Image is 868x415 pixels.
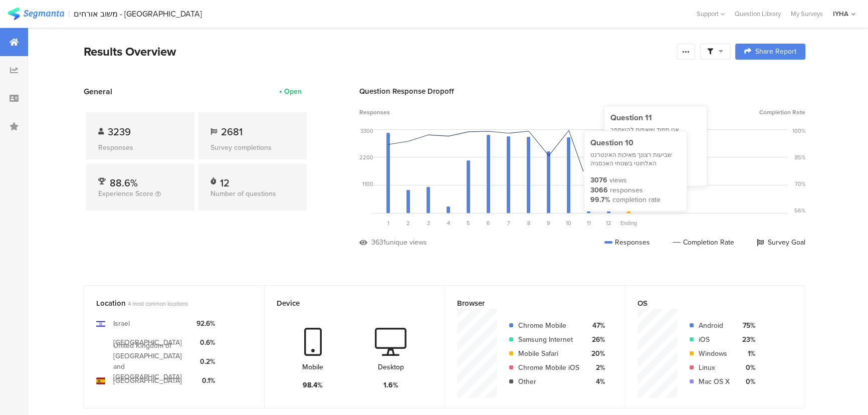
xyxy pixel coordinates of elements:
[196,356,215,367] div: 0.2%
[699,348,730,359] div: Windows
[699,376,730,387] div: Mac OS X
[113,375,182,386] div: [GEOGRAPHIC_DATA]
[699,320,730,331] div: Android
[108,124,131,139] span: 3239
[98,142,182,153] div: Responses
[730,9,786,19] a: Question Library
[196,318,215,329] div: 92.6%
[98,188,153,199] span: Experience Score
[587,219,591,227] span: 11
[547,219,550,227] span: 9
[359,153,373,161] div: 2200
[360,127,373,135] div: 3300
[8,8,64,20] img: segmanta logo
[196,337,215,348] div: 0.6%
[518,362,579,373] div: Chrome Mobile iOS
[84,86,112,97] span: General
[587,334,605,345] div: 26%
[610,112,701,123] div: Question 11
[96,298,236,309] div: Location
[277,298,416,309] div: Device
[427,219,430,227] span: 3
[113,337,182,348] div: [GEOGRAPHIC_DATA]
[610,185,643,195] div: responses
[738,320,755,331] div: 75%
[113,340,188,382] div: United Kingdom of [GEOGRAPHIC_DATA] and [GEOGRAPHIC_DATA]
[467,219,470,227] span: 5
[604,237,650,248] div: Responses
[220,175,230,185] div: 12
[457,298,596,309] div: Browser
[738,362,755,373] div: 0%
[610,126,701,143] div: אנו תמיד שואפים להשתפר ולהתייעל ודעתך חשובה לנו
[699,334,730,345] div: iOS
[302,362,323,372] div: Mobile
[697,6,725,22] div: Support
[794,206,805,215] div: 56%
[699,362,730,373] div: Linux
[378,362,404,372] div: Desktop
[566,219,571,227] span: 10
[587,320,605,331] div: 47%
[383,380,398,390] div: 1.6%
[786,9,828,19] a: My Surveys
[518,348,579,359] div: Mobile Safari
[738,334,755,345] div: 23%
[738,348,755,359] div: 1%
[518,334,579,345] div: Samsung Internet
[210,142,295,153] div: Survey completions
[619,219,639,227] div: Ending
[590,151,681,168] div: שביעות רצונך מאיכות האינטרנט האלחוטי בשטחי האכסניה
[833,9,848,19] div: IYHA
[74,9,202,19] div: משוב אורחים - [GEOGRAPHIC_DATA]
[587,362,605,373] div: 2%
[196,375,215,386] div: 0.1%
[68,8,70,20] div: |
[612,195,661,205] div: completion rate
[487,219,490,227] span: 6
[221,124,243,139] span: 2681
[210,188,276,199] span: Number of questions
[738,376,755,387] div: 0%
[447,219,450,227] span: 4
[590,185,608,195] div: 3066
[303,380,323,390] div: 98.4%
[406,219,410,227] span: 2
[507,219,510,227] span: 7
[795,153,805,161] div: 85%
[606,219,611,227] span: 12
[284,86,302,97] div: Open
[755,48,796,55] span: Share Report
[637,298,776,309] div: OS
[587,348,605,359] div: 20%
[387,219,389,227] span: 1
[362,180,373,188] div: 1100
[128,300,188,308] span: 4 most common locations
[359,86,805,97] div: Question Response Dropoff
[587,376,605,387] div: 4%
[609,175,627,185] div: views
[518,376,579,387] div: Other
[518,320,579,331] div: Chrome Mobile
[113,318,130,329] div: Israel
[84,43,672,61] div: Results Overview
[757,237,805,248] div: Survey Goal
[371,237,386,248] div: 3631
[759,108,805,117] span: Completion Rate
[590,195,610,205] div: 99.7%
[590,137,681,148] div: Question 10
[792,127,805,135] div: 100%
[590,175,607,185] div: 3076
[359,108,390,117] span: Responses
[527,219,530,227] span: 8
[386,237,427,248] div: unique views
[110,175,138,190] span: 88.6%
[673,237,734,248] div: Completion Rate
[795,180,805,188] div: 70%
